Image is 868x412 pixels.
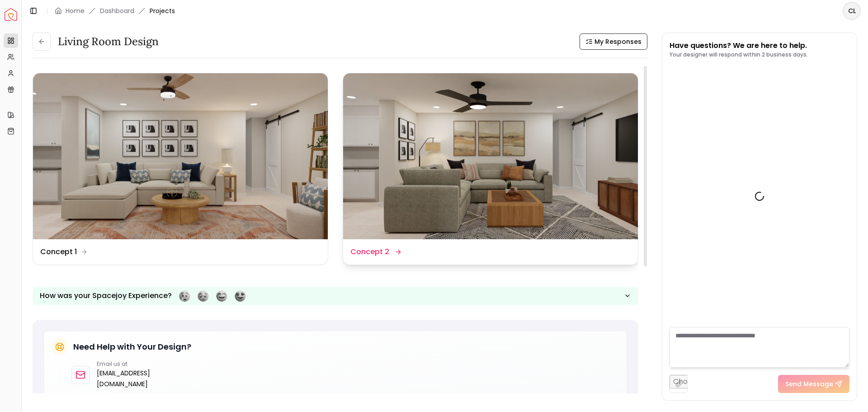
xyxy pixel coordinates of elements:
[594,37,642,46] span: My Responses
[97,368,198,389] a: [EMAIL_ADDRESS][DOMAIN_NAME]
[150,6,175,15] span: Projects
[343,73,638,265] a: Concept 2Concept 2
[33,73,328,265] a: Concept 1Concept 1
[343,73,638,239] img: Concept 2
[350,246,389,257] dd: Concept 2
[66,6,85,15] a: Home
[5,8,17,21] img: Spacejoy Logo
[670,51,808,58] p: Your designer will respond within 2 business days.
[670,40,808,51] p: Have questions? We are here to help.
[33,287,638,305] button: How was your Spacejoy Experience?Feeling terribleFeeling badFeeling goodFeeling awesome
[843,2,861,20] button: CL
[33,73,328,239] img: Concept 1
[97,360,198,368] p: Email us at
[40,246,77,257] dd: Concept 1
[73,341,191,353] h5: Need Help with Your Design?
[55,6,175,15] nav: breadcrumb
[40,290,172,301] p: How was your Spacejoy Experience?
[580,33,647,50] button: My Responses
[58,34,159,49] h3: Living Room Design
[844,3,860,19] span: CL
[5,8,17,21] a: Spacejoy
[100,6,134,15] a: Dashboard
[71,393,619,402] p: Our design experts are here to help with any questions about your project.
